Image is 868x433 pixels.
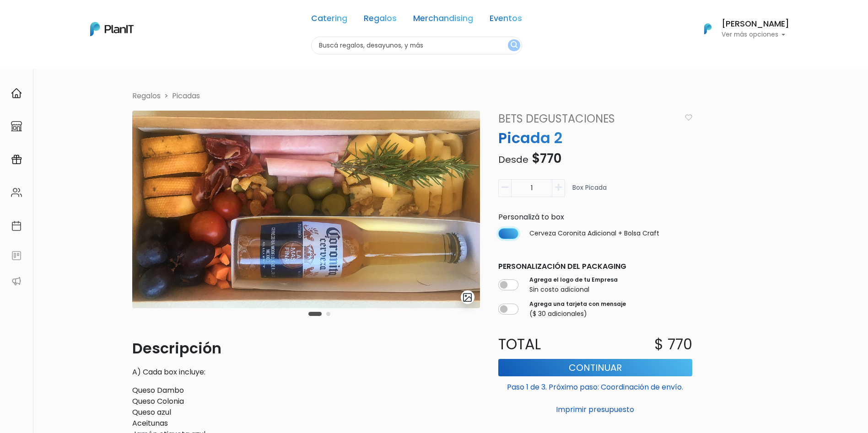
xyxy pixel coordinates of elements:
[413,15,473,26] a: Merchandising
[654,333,692,355] p: $ 770
[11,88,22,99] img: home-e721727adea9d79c4d83392d1f703f7f8bce08238fde08b1acbfd93340b81755.svg
[493,212,698,223] div: Personalizá to box
[11,220,22,231] img: calendar-87d922413cdce8b2cf7b7f5f62616a5cf9e4887200fb71536465627b3292af00.svg
[132,367,480,378] p: A) Cada box incluye:
[529,285,618,294] p: Sin costo adicional
[529,229,659,238] label: Cerveza Coronita Adicional + Bolsa Craft
[572,183,607,201] p: Box Picada
[511,41,518,50] img: search_button-432b6d5273f82d61273b3651a40e1bd1b912527efae98b1b7a1b2c0702e16a8d.svg
[532,150,561,167] span: $770
[722,32,789,38] p: Ver más opciones
[493,111,681,127] a: Bets degustaciones
[132,111,480,308] img: PICADA_2_BETS.jpg
[498,378,692,393] p: Paso 1 de 3. Próximo paso: Coordinación de envío.
[11,187,22,198] img: people-662611757002400ad9ed0e3c099ab2801c6687ba6c219adb57efc949bc21e19d.svg
[172,91,200,101] a: Picadas
[127,91,742,103] nav: breadcrumb
[722,20,789,28] h6: [PERSON_NAME]
[311,15,347,26] a: Catering
[11,121,22,132] img: marketplace-4ceaa7011d94191e9ded77b95e3339b90024bf715f7c57f8cf31f2d8c509eaba.svg
[493,333,595,355] p: Total
[326,312,330,316] button: Carousel Page 2
[132,91,161,102] li: Regalos
[11,154,22,165] img: campaigns-02234683943229c281be62815700db0a1741e53638e28bf9629b52c665b00959.svg
[498,359,692,376] button: Continuar
[498,261,692,272] p: Personalización del packaging
[364,15,397,26] a: Regalos
[11,276,22,287] img: partners-52edf745621dab592f3b2c58e3bca9d71375a7ef29c3b500c9f145b62cc070d4.svg
[47,9,132,27] div: ¿Necesitás ayuda?
[498,402,692,417] button: Imprimir presupuesto
[462,292,473,303] img: gallery-light
[529,300,626,308] label: Agrega una tarjeta con mensaje
[90,22,134,36] img: PlanIt Logo
[11,250,22,261] img: feedback-78b5a0c8f98aac82b08bfc38622c3050aee476f2c9584af64705fc4e61158814.svg
[498,153,528,166] span: Desde
[308,312,322,316] button: Carousel Page 1 (Current Slide)
[698,19,718,39] img: PlanIt Logo
[306,308,333,319] div: Carousel Pagination
[311,37,522,54] input: Buscá regalos, desayunos, y más
[490,15,522,26] a: Eventos
[692,17,789,41] button: PlanIt Logo [PERSON_NAME] Ver más opciones
[132,337,480,359] p: Descripción
[529,276,618,284] label: Agrega el logo de tu Empresa
[493,127,698,149] p: Picada 2
[685,114,692,121] img: heart_icon
[529,309,626,319] p: ($ 30 adicionales)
